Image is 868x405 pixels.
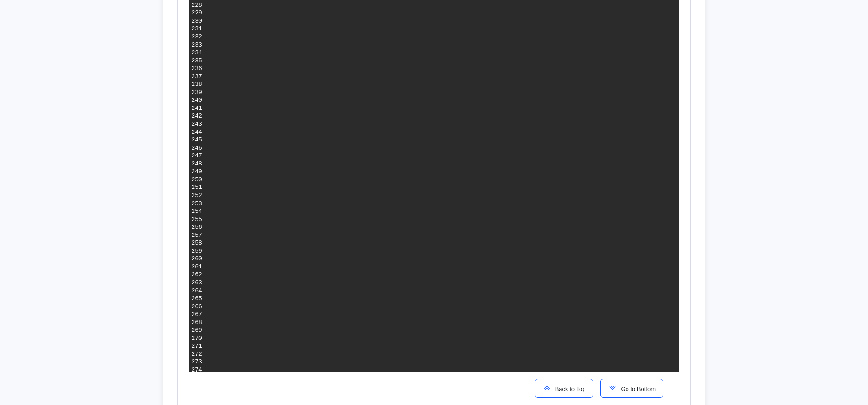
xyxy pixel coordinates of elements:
[192,350,202,358] div: 272
[600,379,663,398] button: Go to Bottom
[192,41,202,49] div: 233
[192,239,202,247] div: 258
[192,358,202,366] div: 273
[192,112,202,120] div: 242
[192,366,202,374] div: 274
[192,247,202,255] div: 259
[192,303,202,311] div: 266
[192,120,202,128] div: 243
[192,207,202,216] div: 254
[192,334,202,343] div: 270
[192,287,202,295] div: 264
[192,33,202,41] div: 232
[192,271,202,279] div: 262
[192,104,202,113] div: 241
[192,342,202,350] div: 271
[192,192,202,200] div: 252
[192,263,202,271] div: 261
[192,128,202,137] div: 244
[192,216,202,224] div: 255
[192,184,202,192] div: 251
[192,57,202,65] div: 235
[608,383,617,392] img: scroll-to-icon.svg
[617,386,656,392] span: Go to Bottom
[192,168,202,176] div: 249
[192,200,202,208] div: 253
[192,73,202,81] div: 237
[192,1,202,9] div: 228
[192,80,202,89] div: 238
[535,379,594,398] button: Back to Top
[192,136,202,144] div: 245
[192,96,202,104] div: 240
[192,25,202,33] div: 231
[192,17,202,25] div: 230
[192,279,202,287] div: 263
[542,383,552,392] img: scroll-to-icon.svg
[552,386,586,392] span: Back to Top
[192,311,202,319] div: 267
[192,152,202,160] div: 247
[192,223,202,231] div: 256
[192,160,202,168] div: 248
[192,144,202,152] div: 246
[192,89,202,97] div: 239
[192,319,202,327] div: 268
[192,295,202,303] div: 265
[192,65,202,73] div: 236
[192,49,202,57] div: 234
[192,176,202,184] div: 250
[192,255,202,263] div: 260
[192,326,202,334] div: 269
[192,231,202,240] div: 257
[192,9,202,17] div: 229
